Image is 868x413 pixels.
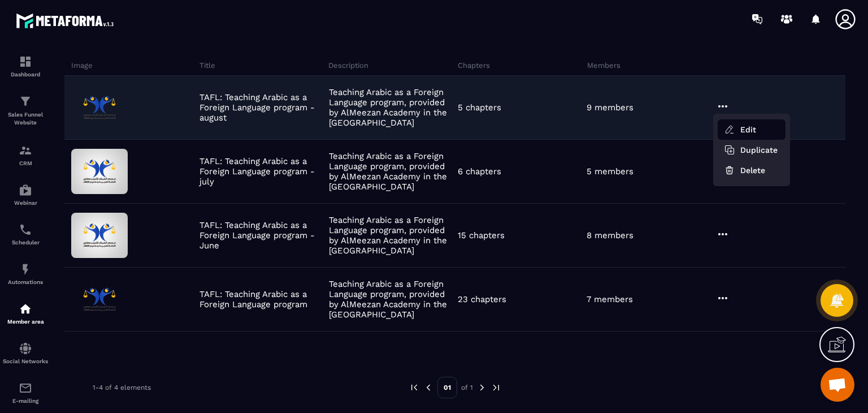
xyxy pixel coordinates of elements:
img: formation-background [71,85,128,130]
a: automationsautomationsMember area [3,294,48,333]
p: 7 members [587,294,633,304]
img: formation [19,94,32,108]
p: 15 chapters [458,230,505,240]
p: Teaching Arabic as a Foreign Language program, provided by AlMeezan Academy in the [GEOGRAPHIC_DATA] [329,87,452,128]
p: TAFL: Teaching Arabic as a Foreign Language program - august [199,92,323,123]
h6: Members [587,61,714,70]
img: social-network [19,342,32,355]
img: automations [19,263,32,276]
img: prev [409,382,419,393]
img: email [19,381,32,395]
p: CRM [3,160,48,166]
a: schedulerschedulerScheduler [3,214,48,254]
p: TAFL: Teaching Arabic as a Foreign Language program - June [199,220,323,251]
p: 23 chapters [458,294,506,304]
img: automations [19,302,32,316]
a: formationformationCRM [3,135,48,175]
h6: Chapters [458,61,584,70]
p: Automations [3,279,48,285]
p: E-mailing [3,398,48,404]
p: TAFL: Teaching Arabic as a Foreign Language program - july [199,156,323,187]
p: 5 members [587,166,633,177]
img: prev [423,382,433,393]
p: Social Networks [3,358,48,364]
div: Open chat [821,368,854,402]
p: Scheduler [3,239,48,246]
img: formation [19,55,32,68]
p: 8 members [587,230,633,240]
p: 1-4 of 4 elements [93,384,151,392]
p: 01 [437,377,457,398]
img: logo [16,10,118,31]
img: formation-background [71,213,128,258]
p: Member area [3,319,48,325]
p: TAFL: Teaching Arabic as a Foreign Language program [199,289,323,309]
img: formation-background [71,149,128,194]
img: scheduler [19,223,32,236]
a: emailemailE-mailing [3,373,48,412]
p: Webinar [3,200,48,206]
p: 9 members [587,102,633,113]
a: automationsautomationsWebinar [3,175,48,214]
p: Dashboard [3,71,48,78]
h6: Image [71,61,197,70]
p: of 1 [461,383,473,392]
p: Teaching Arabic as a Foreign Language program, provided by AlMeezan Academy in the [GEOGRAPHIC_DATA] [329,215,452,256]
p: Teaching Arabic as a Foreign Language program, provided by AlMeezan Academy in the [GEOGRAPHIC_DATA] [329,279,452,320]
h6: Title [199,61,326,70]
button: Edit [718,119,785,140]
p: Sales Funnel Website [3,111,48,127]
p: Teaching Arabic as a Foreign Language program, provided by AlMeezan Academy in the [GEOGRAPHIC_DATA] [329,151,452,192]
button: Duplicate [718,140,785,160]
img: automations [19,183,32,197]
a: automationsautomationsAutomations [3,254,48,294]
img: next [477,382,487,393]
a: formationformationSales Funnel Website [3,86,48,135]
a: formationformationDashboard [3,46,48,86]
img: formation [19,144,32,157]
a: social-networksocial-networkSocial Networks [3,333,48,373]
button: Delete [718,160,785,180]
p: 6 chapters [458,166,501,177]
img: next [491,382,501,393]
img: formation-background [71,277,128,322]
h6: Description [328,61,455,70]
p: 5 chapters [458,102,501,113]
